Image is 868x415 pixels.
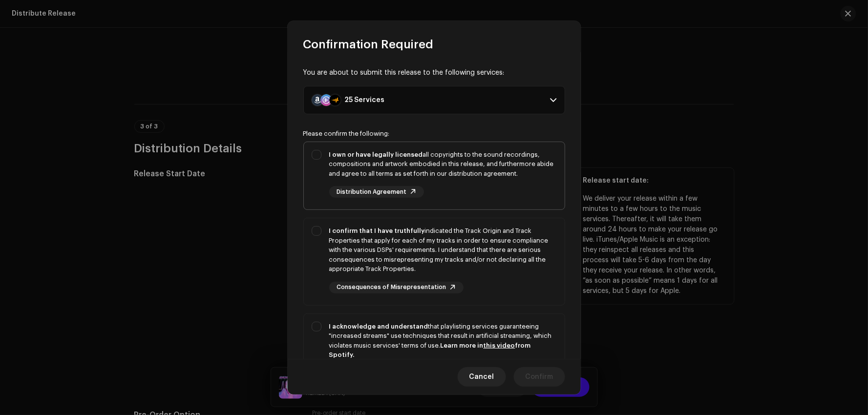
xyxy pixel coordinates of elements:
[469,367,494,387] span: Cancel
[329,150,557,179] div: all copyrights to the sound recordings, compositions and artwork embodied in this release, and fu...
[345,96,385,104] div: 25 Services
[303,142,565,210] p-togglebutton: I own or have legally licensedall copyrights to the sound recordings, compositions and artwork em...
[329,323,428,330] strong: I acknowledge and understand
[303,68,565,78] div: You are about to submit this release to the following services:
[329,226,557,274] div: indicated the Track Origin and Track Properties that apply for each of my tracks in order to ensu...
[514,367,565,387] button: Confirm
[303,86,565,114] p-accordion-header: 25 Services
[458,367,506,387] button: Cancel
[303,218,565,306] p-togglebutton: I confirm that I have truthfullyindicated the Track Origin and Track Properties that apply for ea...
[303,313,565,407] p-togglebutton: I acknowledge and understandthat playlisting services guaranteeing "increased streams" use techni...
[526,367,553,387] span: Confirm
[303,37,434,52] span: Confirmation Required
[303,130,565,138] div: Please confirm the following:
[329,228,425,234] strong: I confirm that I have truthfully
[337,284,446,290] span: Consequences of Misrepresentation
[337,189,407,195] span: Distribution Agreement
[329,342,531,358] strong: Learn more in from Spotify.
[484,342,515,349] a: this video
[329,322,557,360] div: that playlisting services guaranteeing "increased streams" use techniques that result in artifici...
[329,151,423,158] strong: I own or have legally licensed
